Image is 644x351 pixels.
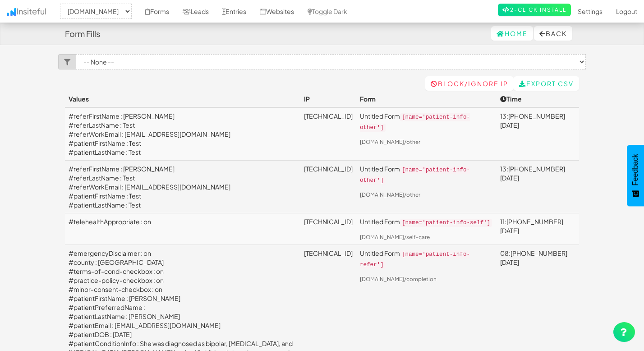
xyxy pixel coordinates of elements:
td: 13:[PHONE_NUMBER][DATE] [497,107,579,161]
a: 2-Click Install [498,4,571,16]
td: #referFirstName : [PERSON_NAME] #referLastName : Test #referWorkEmail : [EMAIL_ADDRESS][DOMAIN_NA... [65,107,300,161]
p: Untitled Form [360,249,493,269]
a: [DOMAIN_NAME]/other [360,139,420,145]
img: icon.png [7,8,16,16]
p: Untitled Form [360,217,493,227]
code: [name='patient-info-other'] [360,113,470,132]
a: Block/Ignore IP [425,76,514,91]
th: Time [497,91,579,107]
td: 13:[PHONE_NUMBER][DATE] [497,161,579,213]
code: [name='patient-info-refer'] [360,250,470,269]
a: [DOMAIN_NAME]/completion [360,276,437,282]
button: Feedback - Show survey [627,145,644,206]
a: Home [491,26,533,41]
h4: Form Fills [65,29,100,38]
td: #referFirstName : [PERSON_NAME] #referLastName : Test #referWorkEmail : [EMAIL_ADDRESS][DOMAIN_NA... [65,161,300,213]
code: [name='patient-info-other'] [360,166,470,185]
span: Feedback [631,154,639,185]
a: [DOMAIN_NAME]/other [360,191,420,198]
p: Untitled Form [360,164,493,185]
button: Back [534,26,572,41]
th: Form [356,91,497,107]
a: Export CSV [514,76,579,91]
a: [DOMAIN_NAME]/self-care [360,234,430,240]
a: [TECHNICAL_ID] [304,217,353,226]
code: [name='patient-info-self'] [400,219,492,227]
p: Untitled Form [360,111,493,132]
td: #telehealthAppropriate : on [65,213,300,245]
th: Values [65,91,300,107]
td: 11:[PHONE_NUMBER][DATE] [497,213,579,245]
a: [TECHNICAL_ID] [304,112,353,120]
th: IP [300,91,356,107]
a: [TECHNICAL_ID] [304,165,353,173]
a: [TECHNICAL_ID] [304,249,353,257]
